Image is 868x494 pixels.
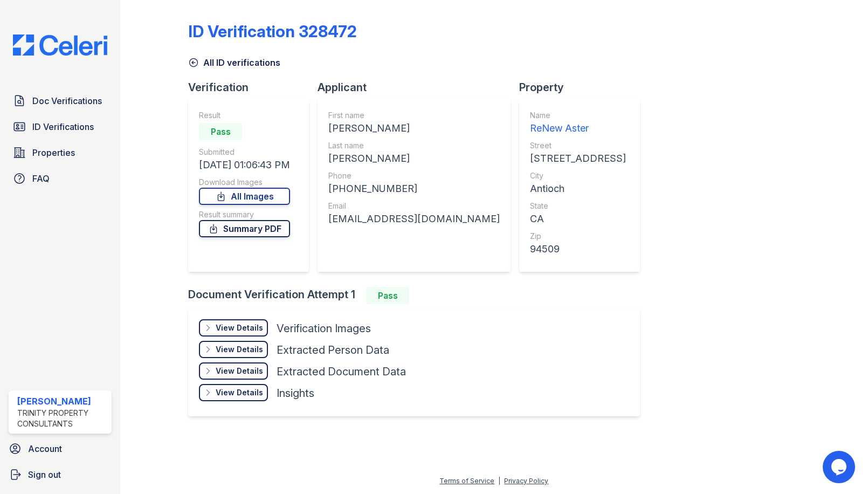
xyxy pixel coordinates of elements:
div: View Details [216,344,263,355]
span: Account [28,442,62,455]
div: [DATE] 01:06:43 PM [199,157,290,173]
a: ID Verifications [9,116,112,138]
div: Applicant [318,80,519,95]
div: Property [519,80,649,95]
a: Privacy Policy [504,477,548,485]
div: [PERSON_NAME] [328,151,500,166]
div: [PHONE_NUMBER] [328,181,500,196]
div: Result [199,110,290,121]
span: Properties [32,146,75,159]
span: Sign out [28,468,61,481]
a: Terms of Service [439,477,494,485]
div: 94509 [530,242,626,257]
a: All Images [199,188,290,205]
a: Name ReNew Aster [530,110,626,136]
div: [EMAIL_ADDRESS][DOMAIN_NAME] [328,211,500,227]
div: Extracted Person Data [277,342,389,358]
div: State [530,201,626,211]
img: CE_Logo_Blue-a8612792a0a2168367f1c8372b55b34899dd931a85d93a1a3d3e32e68fde9ad4.png [4,35,116,56]
div: Download Images [199,177,290,188]
a: All ID verifications [188,56,280,69]
div: Zip [530,231,626,242]
div: Phone [328,170,500,181]
div: Verification Images [277,321,371,336]
div: Last name [328,140,500,151]
div: Pass [199,123,242,140]
div: [PERSON_NAME] [17,395,107,408]
a: Summary PDF [199,220,290,237]
span: ID Verifications [32,120,94,133]
div: Submitted [199,147,290,157]
div: CA [530,211,626,227]
div: Email [328,201,500,211]
iframe: chat widget [823,451,857,483]
a: Sign out [4,464,116,485]
div: ID Verification 328472 [188,22,357,41]
div: Extracted Document Data [277,364,406,379]
div: First name [328,110,500,121]
div: [PERSON_NAME] [328,121,500,136]
div: Verification [188,80,318,95]
a: Properties [9,142,112,163]
div: Name [530,110,626,121]
div: Document Verification Attempt 1 [188,287,649,304]
div: View Details [216,387,263,398]
a: Doc Verifications [9,90,112,112]
a: FAQ [9,168,112,189]
div: Insights [277,386,314,401]
div: Result summary [199,209,290,220]
span: FAQ [32,172,50,185]
div: View Details [216,366,263,376]
div: View Details [216,323,263,333]
div: ReNew Aster [530,121,626,136]
div: [STREET_ADDRESS] [530,151,626,166]
div: Antioch [530,181,626,196]
div: City [530,170,626,181]
div: Street [530,140,626,151]
a: Account [4,438,116,459]
div: Pass [366,287,409,304]
span: Doc Verifications [32,94,102,107]
div: | [498,477,500,485]
div: Trinity Property Consultants [17,408,107,429]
